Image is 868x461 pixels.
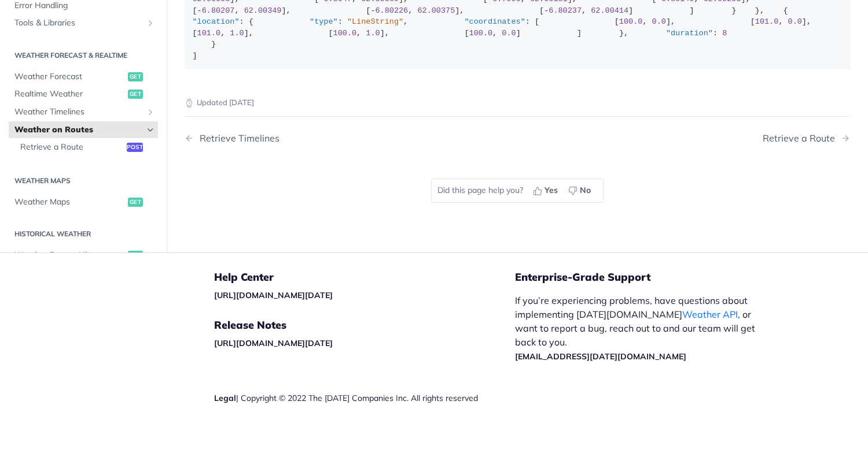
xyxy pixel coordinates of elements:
[20,142,124,153] span: Retrieve a Route
[14,124,143,136] span: Weather on Routes
[515,270,786,284] h5: Enterprise-Grade Support
[14,250,125,261] span: Weather Recent History
[366,29,380,38] span: 1.0
[214,393,236,403] a: Legal
[193,17,240,26] span: "location"
[14,17,143,29] span: Tools & Libraries
[370,6,375,15] span: -
[529,182,564,199] button: Yes
[185,97,850,109] p: Updated [DATE]
[763,133,841,144] div: Retrieve a Route
[310,17,338,26] span: "type"
[202,6,235,15] span: 6.80207
[469,29,493,38] span: 100.0
[464,17,525,26] span: "coordinates"
[214,290,333,300] a: [URL][DOMAIN_NAME][DATE]
[333,29,357,38] span: 100.0
[244,6,282,15] span: 62.00349
[14,88,125,100] span: Realtime Weather
[214,318,515,332] h5: Release Notes
[214,270,515,284] h5: Help Center
[9,176,158,186] h2: Weather Maps
[515,351,686,362] a: [EMAIL_ADDRESS][DATE][DOMAIN_NAME]
[619,17,643,26] span: 100.0
[591,6,628,15] span: 62.00414
[146,18,155,28] button: Show subpages for Tools & Libraries
[146,107,155,117] button: Show subpages for Weather Timelines
[14,71,125,83] span: Weather Forecast
[722,29,727,38] span: 8
[146,125,155,135] button: Hide subpages for Weather on Routes
[185,133,470,144] a: Previous Page: Retrieve Timelines
[128,198,143,207] span: get
[515,293,767,363] p: If you’re experiencing problems, have questions about implementing [DATE][DOMAIN_NAME] , or want ...
[9,50,158,61] h2: Weather Forecast & realtime
[9,194,158,211] a: Weather Mapsget
[580,184,591,196] span: No
[9,68,158,85] a: Weather Forecastget
[666,29,713,38] span: "duration"
[502,29,516,38] span: 0.0
[9,121,158,139] a: Weather on RoutesHide subpages for Weather on Routes
[14,196,125,208] span: Weather Maps
[417,6,455,15] span: 62.00375
[14,106,143,118] span: Weather Timelines
[763,133,850,144] a: Next Page: Retrieve a Route
[197,29,221,38] span: 101.0
[214,338,333,348] a: [URL][DOMAIN_NAME][DATE]
[9,229,158,239] h2: Historical Weather
[788,17,802,26] span: 0.0
[128,251,143,260] span: get
[9,85,158,103] a: Realtime Weatherget
[682,308,738,320] a: Weather API
[544,6,549,15] span: -
[755,17,779,26] span: 101.0
[197,6,202,15] span: -
[194,133,279,144] div: Retrieve Timelines
[14,139,158,156] a: Retrieve a Routepost
[564,182,597,199] button: No
[214,392,515,404] div: | Copyright © 2022 The [DATE] Companies Inc. All rights reserved
[652,17,666,26] span: 0.0
[9,103,158,121] a: Weather TimelinesShow subpages for Weather Timelines
[9,14,158,32] a: Tools & LibrariesShow subpages for Tools & Libraries
[128,72,143,81] span: get
[431,179,604,203] div: Did this page help you?
[9,247,158,264] a: Weather Recent Historyget
[347,17,403,26] span: "LineString"
[230,29,244,38] span: 1.0
[185,121,850,155] nav: Pagination Controls
[127,143,143,152] span: post
[549,6,582,15] span: 6.80237
[376,6,409,15] span: 6.80226
[545,184,558,196] span: Yes
[128,90,143,99] span: get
